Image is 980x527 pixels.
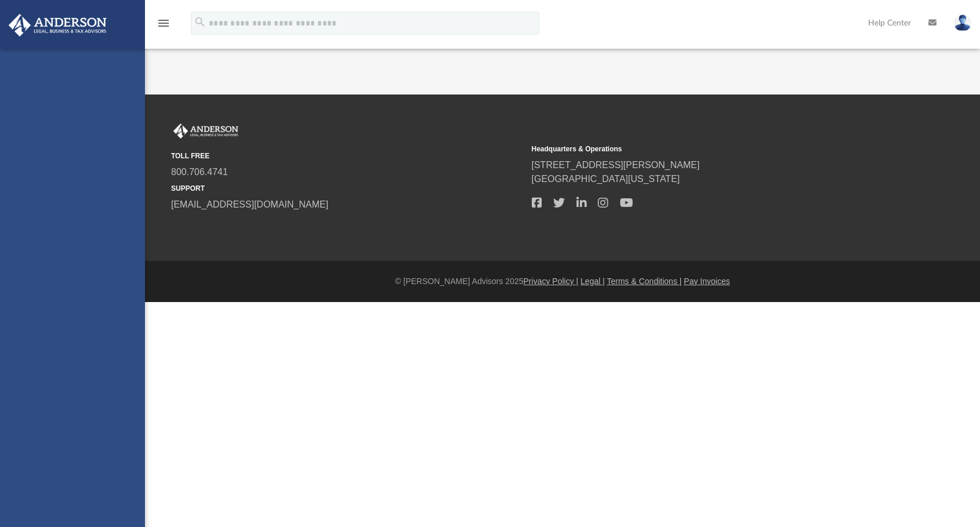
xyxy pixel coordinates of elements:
[532,160,700,170] a: [STREET_ADDRESS][PERSON_NAME]
[145,275,980,288] div: © [PERSON_NAME] Advisors 2025
[532,144,884,154] small: Headquarters & Operations
[5,14,110,37] img: Anderson Advisors Platinum Portal
[171,151,524,161] small: TOLL FREE
[194,16,206,28] i: search
[171,183,524,194] small: SUPPORT
[157,16,170,30] i: menu
[607,277,682,286] a: Terms & Conditions |
[171,167,228,177] a: 800.706.4741
[684,277,729,286] a: Pay Invoices
[954,14,971,31] img: User Pic
[524,277,579,286] a: Privacy Policy |
[171,123,241,139] img: Anderson Advisors Platinum Portal
[171,199,328,209] a: [EMAIL_ADDRESS][DOMAIN_NAME]
[157,22,170,30] a: menu
[532,174,680,184] a: [GEOGRAPHIC_DATA][US_STATE]
[580,277,605,286] a: Legal |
